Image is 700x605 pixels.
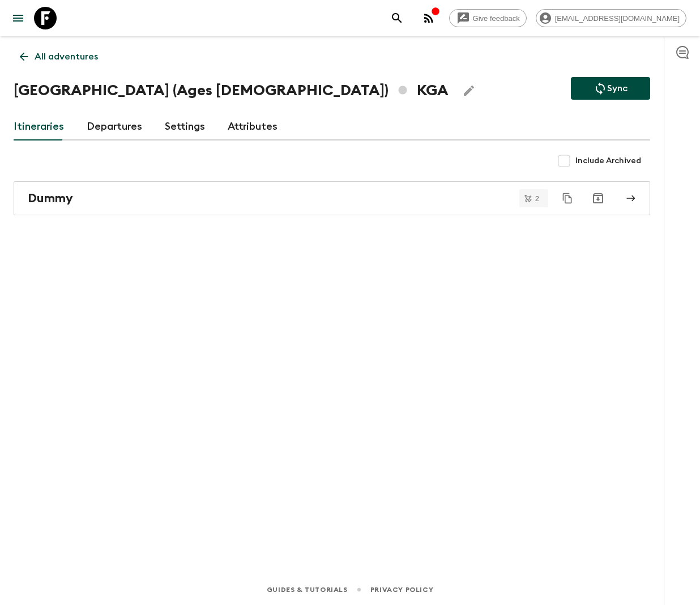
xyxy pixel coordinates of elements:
[467,14,526,23] span: Give feedback
[607,82,628,95] p: Sync
[267,583,348,596] a: Guides & Tutorials
[557,188,578,208] button: Duplicate
[35,50,98,63] p: All adventures
[449,9,527,27] a: Give feedback
[228,113,278,140] a: Attributes
[7,7,29,29] button: menu
[14,113,64,140] a: Itineraries
[28,191,73,206] h2: Dummy
[370,583,433,596] a: Privacy Policy
[87,113,142,140] a: Departures
[14,181,650,215] a: Dummy
[571,77,650,100] button: Sync adventure departures to the booking engine
[458,79,480,102] button: Edit Adventure Title
[165,113,205,140] a: Settings
[536,9,686,27] div: [EMAIL_ADDRESS][DOMAIN_NAME]
[528,195,546,202] span: 2
[14,79,449,102] h1: [GEOGRAPHIC_DATA] (Ages [DEMOGRAPHIC_DATA]) KGA
[14,45,104,68] a: All adventures
[587,187,609,210] button: Archive
[549,14,686,23] span: [EMAIL_ADDRESS][DOMAIN_NAME]
[386,7,408,29] button: search adventures
[575,155,641,167] span: Include Archived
